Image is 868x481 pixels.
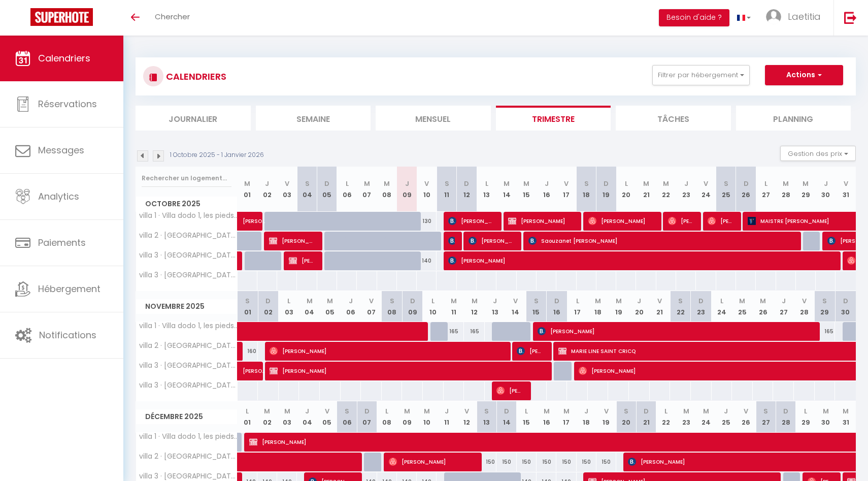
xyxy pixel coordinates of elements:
th: 18 [577,167,596,212]
abbr: D [265,296,271,306]
th: 09 [397,401,417,432]
span: villa 2 · [GEOGRAPHIC_DATA] 2 : confort moderne, 2 min. plage [138,342,239,349]
abbr: V [802,296,807,306]
abbr: J [782,296,786,306]
span: Calendriers [38,52,90,65]
th: 30 [835,291,856,322]
abbr: L [625,179,628,188]
th: 23 [676,167,696,212]
th: 05 [317,167,337,212]
span: Octobre 2025 [136,197,237,211]
abbr: J [684,179,688,188]
span: [PERSON_NAME] [243,356,266,375]
abbr: S [584,179,589,188]
th: 13 [477,401,496,432]
th: 29 [796,401,816,432]
abbr: M [544,406,550,416]
th: 16 [537,401,556,432]
abbr: S [624,406,628,416]
th: 26 [736,401,756,432]
span: Notifications [39,329,96,341]
th: 26 [753,291,774,322]
abbr: V [604,406,609,416]
span: Chercher [155,11,190,22]
abbr: M [663,179,669,188]
abbr: S [345,406,349,416]
abbr: S [534,296,539,306]
th: 09 [402,291,423,322]
div: 165 [815,322,836,341]
span: [PERSON_NAME] [517,341,543,361]
th: 15 [517,401,537,432]
th: 03 [277,167,297,212]
abbr: J [584,406,588,416]
abbr: L [431,296,435,306]
span: [PERSON_NAME] [508,211,574,231]
span: [PERSON_NAME] [389,452,475,471]
th: 24 [696,167,716,212]
div: 150 [496,453,516,471]
span: Laetitia [788,10,821,23]
abbr: J [445,406,449,416]
th: 21 [636,401,656,432]
th: 19 [596,401,616,432]
abbr: M [823,406,829,416]
abbr: L [576,296,579,306]
th: 10 [417,401,437,432]
abbr: L [287,296,290,306]
abbr: M [803,179,809,188]
th: 04 [299,291,320,322]
span: Novembre 2025 [136,299,237,314]
abbr: M [284,406,290,416]
abbr: V [657,296,662,306]
div: 160 [238,342,258,361]
th: 22 [656,401,676,432]
th: 30 [816,167,836,212]
th: 05 [317,401,337,432]
abbr: V [744,406,748,416]
th: 14 [496,401,516,432]
abbr: M [595,296,601,306]
th: 28 [794,291,815,322]
p: 1 Octobre 2025 - 1 Janvier 2026 [170,150,264,160]
abbr: S [822,296,827,306]
th: 03 [277,401,297,432]
span: Messages [38,144,84,156]
th: 06 [337,167,357,212]
abbr: M [616,296,622,306]
abbr: J [493,296,497,306]
li: Tâches [616,106,731,131]
span: villa 3 · [GEOGRAPHIC_DATA] 3 : 4*, 2 min de la plage et du centre [138,472,239,480]
th: 12 [464,291,485,322]
span: Réservations [38,98,97,110]
img: ... [766,9,781,24]
abbr: D [604,179,609,188]
img: Super Booking [30,8,93,26]
th: 24 [696,401,716,432]
div: 150 [577,453,596,471]
th: 05 [320,291,341,322]
abbr: D [324,179,329,188]
abbr: L [346,179,349,188]
th: 10 [423,291,444,322]
a: [PERSON_NAME] [238,212,257,231]
li: Mensuel [376,106,491,131]
th: 16 [537,167,556,212]
th: 14 [496,167,516,212]
th: 21 [650,291,671,322]
li: Planning [736,106,851,131]
th: 20 [629,291,650,322]
th: 17 [567,291,588,322]
abbr: D [554,296,559,306]
span: villa 2 · [GEOGRAPHIC_DATA] 2 : confort moderne, 2 min. plage [138,232,239,239]
abbr: D [783,406,788,416]
th: 22 [656,167,676,212]
abbr: J [349,296,353,306]
th: 14 [505,291,526,322]
abbr: V [325,406,329,416]
span: [PERSON_NAME] [496,381,523,400]
abbr: V [285,179,289,188]
th: 23 [676,401,696,432]
th: 08 [377,401,397,432]
div: 150 [477,453,496,471]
